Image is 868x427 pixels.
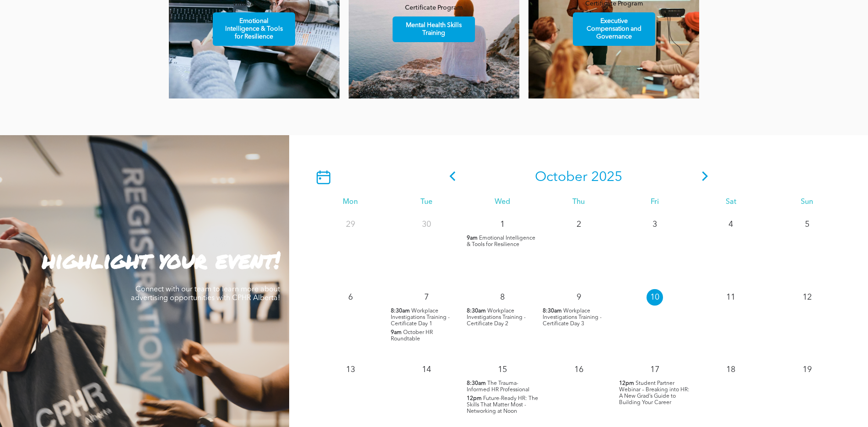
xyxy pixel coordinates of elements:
[799,289,815,306] p: 12
[467,380,486,387] span: 8:30am
[467,396,538,414] span: Future-Ready HR: The Skills That Matter Most - Networking at Noon
[418,361,435,378] p: 14
[394,17,474,42] span: Mental Health Skills Training
[467,235,535,247] span: Emotional Intelligence & Tools for Resilience
[214,13,294,45] span: Emotional Intelligence & Tools for Resilience
[467,308,526,327] span: Workplace Investigations Training - Certificate Day 2
[619,380,634,387] span: 12pm
[464,198,540,207] div: Wed
[388,198,464,207] div: Tue
[418,289,435,306] p: 7
[494,289,511,306] p: 8
[591,170,622,184] span: 2025
[467,235,478,241] span: 9am
[494,216,511,233] p: 1
[722,216,739,233] p: 4
[693,198,769,207] div: Sat
[573,12,655,46] a: Executive Compensation and Governance
[722,289,739,306] p: 11
[467,381,529,393] span: The Trauma-Informed HR Professional
[647,361,663,378] p: 17
[131,286,280,302] span: Connect with our team to learn more about advertising opportunities with CPHR Alberta!
[769,198,845,207] div: Sun
[540,198,616,207] div: Thu
[543,308,602,327] span: Workplace Investigations Training - Certificate Day 3
[418,216,435,233] p: 30
[342,361,359,378] p: 13
[574,13,654,45] span: Executive Compensation and Governance
[619,381,690,405] span: Student Partner Webinar – Breaking into HR: A New Grad’s Guide to Building Your Career
[571,289,587,306] p: 9
[312,198,388,207] div: Mon
[571,216,587,233] p: 2
[647,216,663,233] p: 3
[571,361,587,378] p: 16
[393,16,475,42] a: Mental Health Skills Training
[213,12,295,46] a: Emotional Intelligence & Tools for Resilience
[342,289,359,306] p: 6
[342,216,359,233] p: 29
[494,361,511,378] p: 15
[42,243,280,276] strong: highlight your event!
[799,361,815,378] p: 19
[799,216,815,233] p: 5
[467,308,486,314] span: 8:30am
[722,361,739,378] p: 18
[391,329,402,336] span: 9am
[391,308,450,327] span: Workplace Investigations Training - Certificate Day 1
[535,170,588,184] span: October
[617,198,693,207] div: Fri
[543,308,562,314] span: 8:30am
[467,395,482,402] span: 12pm
[391,330,433,342] span: October HR Roundtable
[647,289,663,306] p: 10
[391,308,410,314] span: 8:30am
